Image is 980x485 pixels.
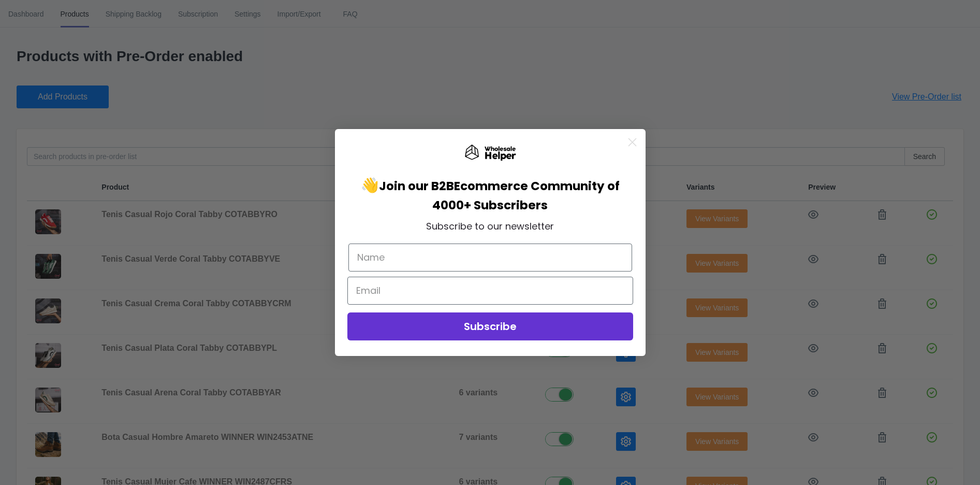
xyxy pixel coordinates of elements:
[361,175,454,195] span: 👋
[432,178,620,213] span: Ecommerce Community of 4000+ Subscribers
[347,277,633,305] input: Email
[348,244,632,272] input: Name
[464,145,516,161] img: Wholesale Helper Logo
[347,312,633,340] button: Subscribe
[623,133,641,151] button: Close dialog
[379,178,454,194] span: Join our B2B
[426,220,554,233] span: Subscribe to our newsletter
